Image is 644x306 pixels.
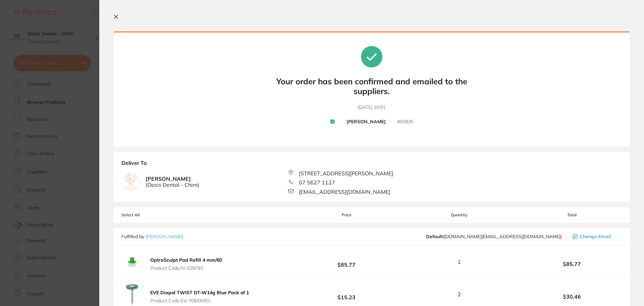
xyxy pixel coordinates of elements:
b: Your order has been confirmed and emailed to the suppliers. [271,77,472,96]
button: EVE Diapol TWIST DT-W14g Blue Pack of 1 Product Code:EV-7084X001 [148,290,251,304]
small: # 93835 [397,119,413,125]
b: EVE Diapol TWIST DT-W14g Blue Pack of 1 [150,290,249,296]
span: 2 [458,291,461,297]
img: YXYxZ3E2eA [121,251,143,272]
b: [PERSON_NAME] [346,119,386,125]
p: Fulfilled by [121,234,183,239]
button: Change Email [571,233,622,239]
span: Select All [121,213,189,217]
span: 1 [458,259,461,265]
span: [STREET_ADDRESS][PERSON_NAME] [299,170,393,176]
span: Change Email [580,234,611,239]
b: $85.77 [297,256,396,268]
span: Product Code: IV-639792 [150,265,222,271]
b: $15.23 [297,288,396,301]
span: Quantity [397,213,522,217]
b: Default [426,233,443,239]
b: [PERSON_NAME] [146,176,199,188]
span: Price [297,213,396,217]
b: $30.46 [522,294,622,300]
span: 07 5627 1127 [299,179,335,185]
button: OptraSculpt Pad Refill 4 mm/60 Product Code:IV-639792 [148,257,224,271]
img: empty.jpg [122,173,140,191]
b: Deliver To [121,160,622,170]
b: OptraSculpt Pad Refill 4 mm/60 [150,257,222,263]
span: customer.care@henryschein.com.au [426,234,562,239]
span: Product Code: EV-7084X001 [150,298,249,303]
b: $85.77 [522,261,622,267]
img: bngzeDBtcg [121,283,143,305]
a: [PERSON_NAME] [146,233,183,239]
span: ( Oasis Dental - Chirn ) [146,182,199,188]
span: [EMAIL_ADDRESS][DOMAIN_NAME] [299,189,390,195]
span: Total [522,213,622,217]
